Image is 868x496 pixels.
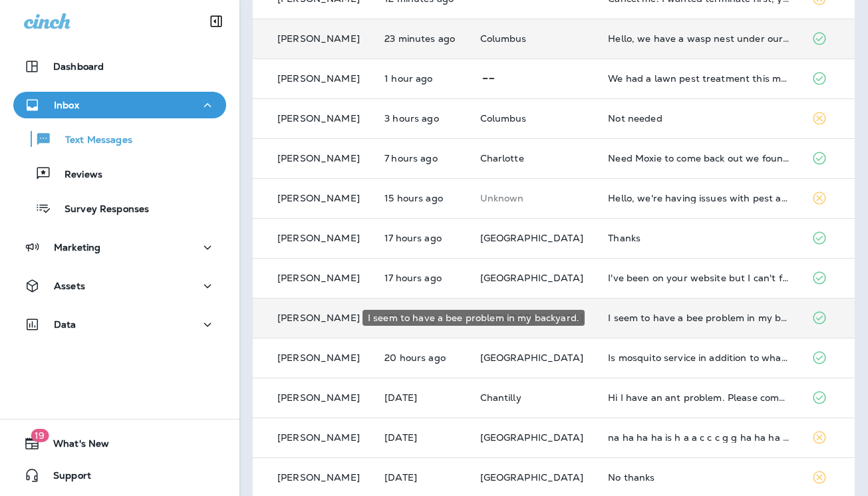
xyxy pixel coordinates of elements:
[480,471,583,483] span: [GEOGRAPHIC_DATA]
[13,194,226,222] button: Survey Responses
[13,125,226,153] button: Text Messages
[277,193,360,203] p: [PERSON_NAME]
[13,234,226,261] button: Marketing
[608,153,790,164] div: Need Moxie to come back out we found some cockroaches in garage and inside house
[608,113,790,124] div: Not needed
[608,472,790,483] div: No thanks
[362,310,585,326] div: I seem to have a bee problem in my backyard.
[13,311,226,338] button: Data
[384,273,458,283] p: Aug 17, 2025 07:23 PM
[277,472,360,483] p: [PERSON_NAME]
[608,33,790,44] div: Hello, we have a wasp nest under our back deck. Can we have someone kill it next time they are out?
[384,432,458,443] p: Aug 16, 2025 07:04 PM
[277,33,360,44] p: [PERSON_NAME]
[277,392,360,403] p: [PERSON_NAME]
[277,432,360,443] p: [PERSON_NAME]
[40,470,91,486] span: Support
[13,273,226,299] button: Assets
[52,134,132,147] p: Text Messages
[277,233,360,243] p: [PERSON_NAME]
[608,233,790,243] div: Thanks
[54,100,79,110] p: Inbox
[51,203,149,216] p: Survey Responses
[608,392,790,403] div: Hi I have an ant problem. Please come to spray.
[384,73,458,84] p: Aug 18, 2025 11:18 AM
[480,152,524,164] span: Charlotte
[608,312,790,323] div: I seem to have a bee problem in my backyard.
[480,33,527,45] span: Columbus
[608,432,790,443] div: na ha ha ha is h a a c c c g g ha ha ha ha ha hm g ha ha jd jd jd h jd ha ha g f rs fa claire's o...
[13,430,226,457] button: 19What's New
[40,438,109,454] span: What's New
[277,352,360,363] p: [PERSON_NAME]
[480,232,583,244] span: [GEOGRAPHIC_DATA]
[51,169,102,182] p: Reviews
[384,113,458,124] p: Aug 18, 2025 08:57 AM
[480,193,587,203] p: This customer does not have a last location and the phone number they messaged is not assigned to...
[384,193,458,203] p: Aug 17, 2025 09:16 PM
[384,153,458,164] p: Aug 18, 2025 05:18 AM
[198,8,235,35] button: Collapse Sidebar
[13,462,226,489] button: Support
[277,113,360,124] p: [PERSON_NAME]
[31,429,49,442] span: 19
[480,352,583,364] span: [GEOGRAPHIC_DATA]
[54,242,100,253] p: Marketing
[277,312,360,323] p: [PERSON_NAME]
[384,392,458,403] p: Aug 17, 2025 10:26 AM
[384,33,458,44] p: Aug 18, 2025 12:11 PM
[384,472,458,483] p: Aug 16, 2025 06:26 PM
[480,112,527,124] span: Columbus
[480,272,583,284] span: [GEOGRAPHIC_DATA]
[13,160,226,187] button: Reviews
[54,281,85,291] p: Assets
[384,352,458,363] p: Aug 17, 2025 03:49 PM
[13,53,226,80] button: Dashboard
[53,61,104,72] p: Dashboard
[480,432,583,443] span: [GEOGRAPHIC_DATA]
[277,73,360,84] p: [PERSON_NAME]
[384,233,458,243] p: Aug 17, 2025 07:24 PM
[480,392,521,404] span: Chantilly
[608,73,790,84] div: We had a lawn pest treatment this morning. The tech performing the service asked my husband about...
[608,352,790,363] div: Is mosquito service in addition to what we already pay?
[608,273,790,283] div: I've been on your website but I can't find any means to contact you. I have an animal burrowing u...
[608,193,790,203] div: Hello, we're having issues with pest around our house and we need an as needed visit
[54,319,76,330] p: Data
[277,153,360,164] p: [PERSON_NAME]
[277,273,360,283] p: [PERSON_NAME]
[13,92,226,118] button: Inbox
